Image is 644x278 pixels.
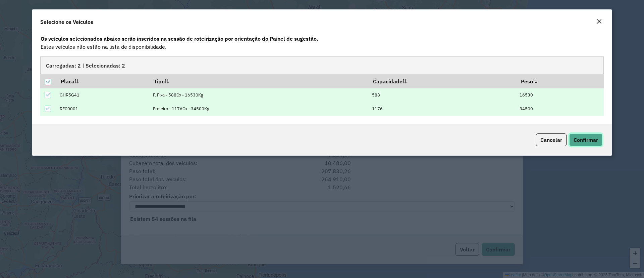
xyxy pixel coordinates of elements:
th: Capacidade [369,74,516,88]
th: Tipo [149,74,368,88]
strong: Os veículos selecionados abaixo serão inseridos na sessão de roteirização por orientação do Paine... [41,35,318,42]
th: Peso [516,74,604,88]
button: Confirmar [569,133,602,146]
span: Confirmar [574,136,598,143]
h4: Selecione os Veículos [40,18,93,26]
button: Cancelar [536,133,567,146]
div: Estes veículos não estão na lista de disponibilidade. [40,34,604,51]
span: Cancelar [540,136,562,143]
td: REC0001 [56,102,149,116]
td: 34500 [516,102,604,116]
button: Close [594,17,604,26]
td: 1176 [369,102,516,116]
td: Freteiro - 1176Cx - 34500Kg [149,102,368,116]
td: 16530 [516,88,604,102]
em: Fechar [596,19,602,24]
td: GHR5G41 [56,88,149,102]
td: F. Fixa - 588Cx - 16530Kg [149,88,368,102]
td: 588 [369,88,516,102]
th: Placa [56,74,149,88]
div: Carregadas: 2 | Selecionadas: 2 [40,56,604,74]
